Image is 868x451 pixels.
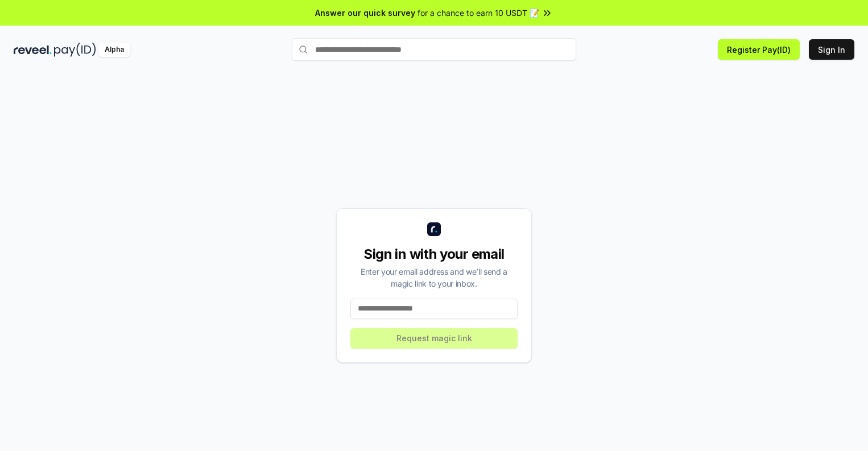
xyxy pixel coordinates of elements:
img: pay_id [54,43,96,57]
div: Sign in with your email [350,245,518,263]
div: Alpha [98,43,130,57]
button: Sign In [809,39,854,60]
span: Answer our quick survey [315,7,415,19]
img: reveel_dark [14,43,52,57]
span: for a chance to earn 10 USDT 📝 [418,7,539,19]
button: Register Pay(ID) [718,39,800,60]
div: Enter your email address and we’ll send a magic link to your inbox. [350,266,518,289]
img: logo_small [427,222,441,236]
